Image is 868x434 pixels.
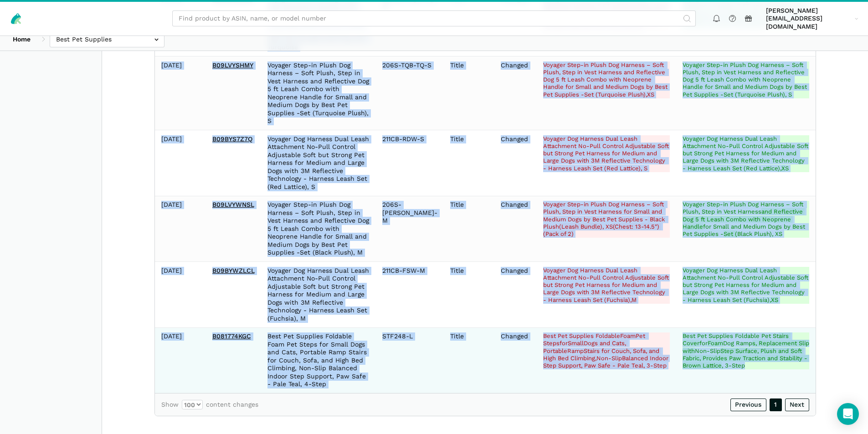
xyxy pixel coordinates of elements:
[155,327,206,393] td: [DATE]
[212,201,254,208] a: B09LVYWNSL
[212,135,252,143] a: B09BYS7Z7Q
[494,56,537,130] td: Changed
[376,262,444,328] td: 211CB-FSW-M
[708,340,723,347] strong: Foam
[683,267,809,304] ins: Voyager Dog Harness Dual Leash Attachment No-Pull Control Adjustable Soft but Strong Pet Harness ...
[212,332,251,340] a: B081774KGC
[155,56,206,130] td: [DATE]
[155,262,206,328] td: [DATE]
[261,196,376,262] td: Voyager Step-in Plush Dog Harness – Soft Plush, Step in Vest Harness and Reflective Dog 5 ft Leas...
[683,347,809,369] strong: Step Surface, Plush and Soft Fabric, Provides Paw Traction and Stability - Brown Lattice
[261,130,376,196] td: Voyager Dog Harness Dual Leash Attachment No-Pull Control Adjustable Soft but Strong Pet Harness ...
[683,201,809,238] ins: Voyager Step-in Plush Dog Harness – Soft Plush, Step in Vest Harness for Small and Medium Dogs by...
[559,223,600,230] strong: (Leash Bundle
[543,340,628,354] strong: s and Cats, Portable
[543,332,670,369] del: Best Pet Supplies Foldable Pet St for Dog Ramp Non-Slip , 3-Step
[771,296,778,303] strong: XS
[620,332,636,339] strong: Foam
[766,7,852,31] span: [PERSON_NAME][EMAIL_ADDRESS][DOMAIN_NAME]
[172,10,696,26] input: Find product by ASIN, name, or model number
[155,196,206,262] td: [DATE]
[770,398,782,411] a: 1
[683,208,805,230] strong: and Reflective Dog 5 ft Leash Combo with Neoprene Handle
[444,196,494,262] td: Title
[549,340,560,347] strong: eps
[261,327,376,393] td: Best Pet Supplies Foldable Foam Pet Steps for Small Dogs and Cats, Portable Ramp Stairs for Couch...
[494,196,537,262] td: Changed
[444,327,494,393] td: Title
[444,262,494,328] td: Title
[683,340,811,354] strong: s, Replacement Slip with
[494,130,537,196] td: Changed
[543,347,661,362] strong: Stairs for Couch, Sofa, and High Bed Climbing,
[376,327,444,393] td: STF248-L
[6,31,37,47] a: Home
[376,130,444,196] td: 211CB-RDW-S
[50,31,164,47] input: Best Pet Supplies
[837,403,859,425] div: Open Intercom Messenger
[261,262,376,328] td: Voyager Dog Harness Dual Leash Attachment No-Pull Control Adjustable Soft but Strong Pet Harness ...
[543,201,670,238] del: Voyager Step-in Plush Dog Harness – Soft Plush, Step in Vest Harness for Small and Medium Dogs by...
[683,332,809,369] ins: Best Pet Supplies Foldable Pet St for Dog Ramp Non-Slip , 3-Step
[212,61,253,69] a: B09LVYSHMY
[261,56,376,130] td: Voyager Step-in Plush Dog Harness – Soft Plush, Step in Vest Harness and Reflective Dog 5 ft Leas...
[683,61,809,98] ins: Voyager Step-in Plush Dog Harness – Soft Plush, Step in Vest Harness and Reflective Dog 5 ft Leas...
[376,196,444,262] td: 206S-[PERSON_NAME]-M
[568,340,584,347] strong: Small
[763,5,862,32] a: [PERSON_NAME][EMAIL_ADDRESS][DOMAIN_NAME]
[632,296,637,303] strong: M
[683,135,809,172] ins: Voyager Dog Harness Dual Leash Attachment No-Pull Control Adjustable Soft but Strong Pet Harness ...
[543,355,670,369] strong: Balanced Indoor Step Support, Paw Safe - Pale Teal
[683,332,791,347] strong: airs Cover
[724,230,737,237] strong: Set (
[781,165,785,172] strong: X
[182,400,203,409] select: Showcontent changes
[730,398,766,411] a: Previous
[494,327,537,393] td: Changed
[161,400,258,409] label: Show content changes
[543,61,670,98] del: Voyager Step-in Plush Dog Harness – Soft Plush, Step in Vest Harness and Reflective Dog 5 ft Leas...
[494,262,537,328] td: Changed
[543,267,670,304] del: Voyager Dog Harness Dual Leash Attachment No-Pull Control Adjustable Soft but Strong Pet Harness ...
[543,135,670,172] del: Voyager Dog Harness Dual Leash Attachment No-Pull Control Adjustable Soft but Strong Pet Harness ...
[444,130,494,196] td: Title
[444,56,494,130] td: Title
[155,130,206,196] td: [DATE]
[212,267,255,274] a: B09BYWZLCL
[543,223,661,237] strong: (Chest: 13-14.5") (Pack of 2)
[647,91,651,98] strong: X
[376,56,444,130] td: 206S-TQB-TQ-S
[785,398,809,411] a: Next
